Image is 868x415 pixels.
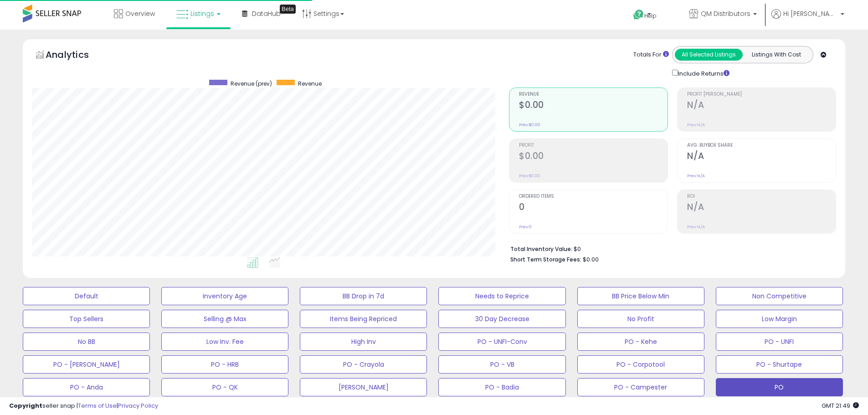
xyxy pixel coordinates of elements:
button: [PERSON_NAME] [300,378,427,396]
a: Help [626,2,674,30]
span: DataHub [252,9,281,18]
h2: N/A [687,202,836,214]
span: Revenue [519,92,668,97]
button: PO - Shurtape [716,355,843,374]
button: Listings With Cost [742,49,810,61]
div: Include Returns [665,68,740,78]
button: PO [716,378,843,396]
h5: Analytics [46,48,107,63]
button: PO - [PERSON_NAME] [23,355,150,374]
button: PO - Campester [577,378,704,396]
small: Prev: N/A [687,173,705,179]
span: Revenue (prev) [231,80,272,87]
button: PO - UNFI [716,333,843,351]
button: Items Being Repriced [300,310,427,328]
span: 2025-09-9 21:49 GMT [822,401,859,410]
span: ROI [687,194,836,199]
span: Hi [PERSON_NAME] [783,9,838,18]
span: Listings [190,9,214,18]
h2: $0.00 [519,151,668,163]
button: Low Margin [716,310,843,328]
button: No BB [23,333,150,351]
button: Top Sellers [23,310,150,328]
button: PO - Kehe [577,333,704,351]
button: BB Price Below Min [577,287,704,305]
h2: N/A [687,151,836,163]
b: Short Term Storage Fees: [510,256,581,263]
button: Inventory Age [161,287,288,305]
div: Tooltip anchor [280,5,296,14]
span: Profit [PERSON_NAME] [687,92,836,97]
div: seller snap | | [9,402,158,410]
h2: $0.00 [519,100,668,112]
span: Help [644,12,657,20]
span: Profit [519,143,668,148]
small: Prev: N/A [687,122,705,128]
button: Low Inv. Fee [161,333,288,351]
button: Needs to Reprice [438,287,565,305]
span: Ordered Items [519,194,668,199]
button: Selling @ Max [161,310,288,328]
button: PO - Corpotool [577,355,704,374]
button: PO - Anda [23,378,150,396]
button: PO - HRB [161,355,288,374]
button: PO - Badia [438,378,565,396]
button: BB Drop in 7d [300,287,427,305]
span: Overview [125,9,155,18]
button: PO - UNFI-Conv [438,333,565,351]
button: PO - Crayola [300,355,427,374]
button: Default [23,287,150,305]
a: Hi [PERSON_NAME] [771,9,844,30]
small: Prev: $0.00 [519,122,540,128]
small: Prev: 0 [519,224,532,230]
a: Privacy Policy [118,401,158,410]
h2: 0 [519,202,668,214]
button: PO - VB [438,355,565,374]
div: Totals For [633,51,669,59]
b: Total Inventory Value: [510,245,572,253]
button: High Inv [300,333,427,351]
button: 30 Day Decrease [438,310,565,328]
span: Revenue [298,80,322,87]
span: $0.00 [583,255,599,264]
button: No Profit [577,310,704,328]
strong: Copyright [9,401,42,410]
small: Prev: N/A [687,224,705,230]
button: All Selected Listings [675,49,743,61]
button: PO - QK [161,378,288,396]
span: QM Distributors [701,9,750,18]
i: Get Help [633,9,644,20]
h2: N/A [687,100,836,112]
span: Avg. Buybox Share [687,143,836,148]
li: $0 [510,243,829,254]
small: Prev: $0.00 [519,173,540,179]
button: Non Competitive [716,287,843,305]
a: Terms of Use [78,401,117,410]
